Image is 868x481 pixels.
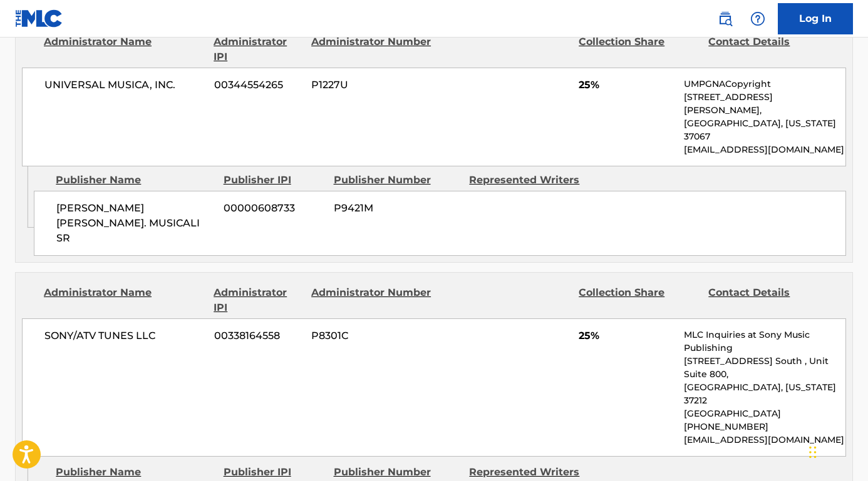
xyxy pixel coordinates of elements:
div: Publisher Number [334,173,460,188]
div: Administrator Name [44,285,204,315]
p: [EMAIL_ADDRESS][DOMAIN_NAME] [684,433,845,447]
span: P9421M [334,201,460,216]
div: Represented Writers [469,465,596,480]
div: Administrator Number [311,285,431,315]
span: 25% [579,328,674,343]
div: Administrator Number [311,34,431,64]
p: [GEOGRAPHIC_DATA] [684,407,845,420]
div: Represented Writers [469,173,596,188]
span: SONY/ATV TUNES LLC [44,328,205,343]
p: [STREET_ADDRESS][PERSON_NAME], [684,91,845,117]
img: help [750,11,765,26]
div: Publisher Name [56,465,214,480]
div: Publisher IPI [224,173,324,188]
span: 00000608733 [224,201,324,216]
div: Collection Share [579,34,699,64]
div: Publisher Number [334,465,460,480]
div: Contact Details [708,34,829,64]
div: Publisher IPI [224,465,324,480]
div: Collection Share [579,285,699,315]
span: 00344554265 [214,78,302,93]
div: Widget de chat [805,421,868,481]
div: Administrator IPI [214,285,302,315]
a: Public Search [713,6,738,31]
p: [EMAIL_ADDRESS][DOMAIN_NAME] [684,143,845,156]
div: Help [745,6,770,31]
p: [GEOGRAPHIC_DATA], [US_STATE] 37212 [684,381,845,407]
div: Administrator IPI [214,34,302,64]
p: MLC Inquiries at Sony Music Publishing [684,328,845,355]
p: UMPGNACopyright [684,78,845,91]
div: Glisser [809,433,817,471]
p: [PHONE_NUMBER] [684,420,845,433]
img: search [718,11,733,26]
div: Contact Details [708,285,829,315]
span: 00338164558 [214,328,302,343]
span: [PERSON_NAME] [PERSON_NAME]. MUSICALI SR [56,201,214,246]
iframe: Chat Widget [805,421,868,481]
a: Log In [778,3,853,34]
span: P1227U [311,78,431,93]
div: Administrator Name [44,34,204,64]
span: P8301C [311,328,431,343]
div: Publisher Name [56,173,214,188]
img: MLC Logo [15,9,63,28]
span: 25% [579,78,674,93]
p: [STREET_ADDRESS] South , Unit Suite 800, [684,355,845,381]
p: [GEOGRAPHIC_DATA], [US_STATE] 37067 [684,117,845,143]
span: UNIVERSAL MUSICA, INC. [44,78,205,93]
